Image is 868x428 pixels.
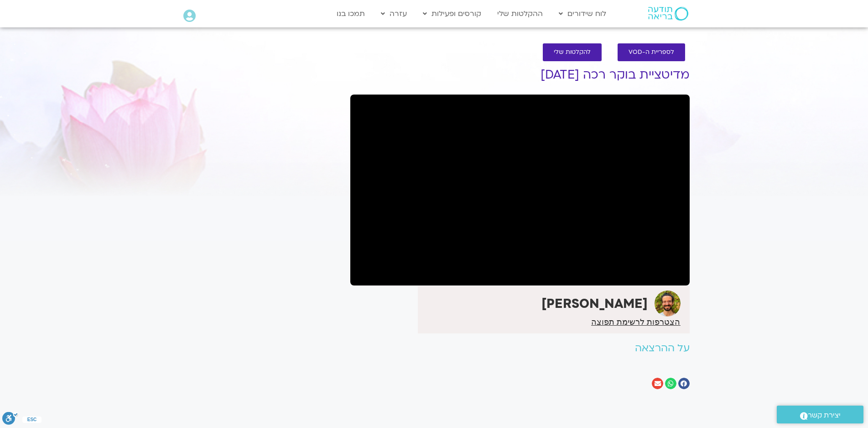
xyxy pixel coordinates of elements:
div: שיתוף ב email [652,378,663,389]
a: הצטרפות לרשימת תפוצה [591,318,680,326]
img: שגב הורוביץ [655,291,681,317]
a: לוח שידורים [554,5,611,22]
img: תודעה בריאה [648,7,688,21]
a: עזרה [376,5,411,22]
div: שיתוף ב facebook [678,378,690,389]
a: ההקלטות שלי [493,5,547,22]
span: להקלטות שלי [554,49,591,56]
h2: על ההרצאה [350,343,690,354]
div: שיתוף ב whatsapp [665,378,676,389]
a: תמכו בנו [332,5,369,22]
h1: מדיטציית בוקר רכה [DATE] [350,68,690,82]
span: לספריית ה-VOD [629,49,674,56]
strong: [PERSON_NAME] [541,295,648,312]
a: להקלטות שלי [543,43,602,61]
a: לספריית ה-VOD [618,43,685,61]
a: יצירת קשר [777,406,863,423]
span: יצירת קשר [808,409,841,422]
a: קורסים ופעילות [418,5,486,22]
iframe: מרחב תרגול מדיטציה בבוקר עם שגב הורוביץ - 3.9.25 [350,95,690,285]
